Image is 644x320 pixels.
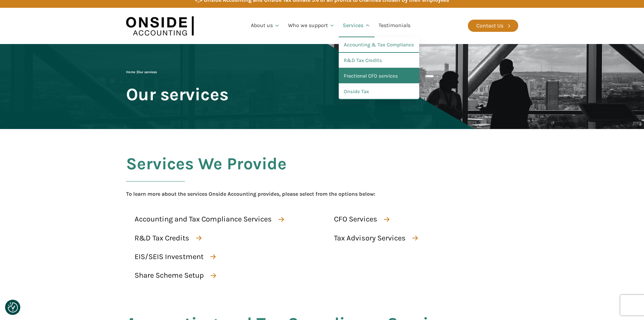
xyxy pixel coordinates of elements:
[135,251,204,263] div: EIS/SEIS Investment
[126,231,208,246] a: R&D Tax Credits
[334,232,406,244] div: Tax Advisory Services
[339,53,419,68] a: R&D Tax Credits
[468,20,518,32] a: Contact Us
[8,302,18,313] img: Revisit consent button
[135,270,204,281] div: Share Scheme Setup
[284,14,339,37] a: Who we support
[138,70,157,74] span: Our services
[339,84,419,100] a: Onside Tax
[326,212,396,227] a: CFO Services
[334,213,377,225] div: CFO Services
[126,212,290,227] a: Accounting and Tax Compliance Services
[126,13,194,39] img: Onside Accounting
[339,68,419,84] a: Fractional CFO services
[326,231,424,246] a: Tax Advisory Services
[8,302,18,313] button: Consent Preferences
[247,14,284,37] a: About us
[126,85,229,104] span: Our services
[339,37,419,53] a: Accounting & Tax Compliance
[375,14,414,37] a: Testimonials
[135,232,189,244] div: R&D Tax Credits
[126,190,375,198] div: To learn more about the services Onside Accounting provides, please select from the options below:
[339,14,375,37] a: Services
[135,213,272,225] div: Accounting and Tax Compliance Services
[126,249,222,264] a: EIS/SEIS Investment
[126,154,287,190] h2: Services We Provide
[126,70,135,74] a: Home
[126,70,157,74] span: |
[476,21,503,30] div: Contact Us
[126,268,222,283] a: Share Scheme Setup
